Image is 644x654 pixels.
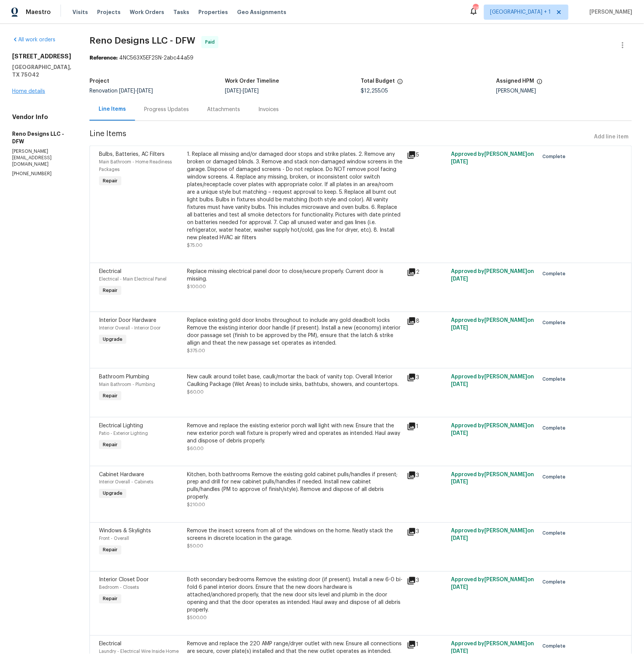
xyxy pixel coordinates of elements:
span: - [119,88,153,94]
span: Approved by [PERSON_NAME] on [451,472,534,485]
span: Repair [100,595,121,603]
div: 3 [407,576,446,585]
span: [DATE] [451,276,468,282]
span: $12,255.05 [361,88,388,94]
span: $500.00 [187,616,207,620]
div: Both secondary bedrooms Remove the existing door (if present). Install a new 6-0 bi-fold 6 panel ... [187,576,402,614]
p: [PHONE_NUMBER] [12,171,71,177]
div: 1 [407,640,446,649]
span: The total cost of line items that have been proposed by Opendoor. This sum includes line items th... [397,78,403,88]
h4: Vendor Info [12,113,71,121]
div: [PERSON_NAME] [496,88,632,94]
span: Approved by [PERSON_NAME] on [451,577,534,590]
div: 3 [407,471,446,480]
div: New caulk around toilet base, caulk/mortar the back of vanity top. Overall Interior Caulking Pack... [187,373,402,388]
div: Kitchen, both bathrooms Remove the existing gold cabinet pulls/handles if present; prep and drill... [187,471,402,501]
h2: [STREET_ADDRESS] [12,53,71,60]
div: Replace missing electrical panel door to close/secure properly. Current door is missing. [187,268,402,283]
span: Properties [198,8,228,16]
span: [DATE] [451,480,468,485]
span: Line Items [90,130,591,144]
span: - [225,88,259,94]
span: Complete [543,270,569,278]
span: Tasks [173,9,189,15]
span: Complete [543,375,569,383]
span: Repair [100,546,121,554]
h5: Project [90,78,109,84]
span: Laundry - Electrical Wire Inside Home [99,649,179,654]
div: 2 [407,268,446,277]
div: Invoices [258,106,279,113]
span: Reno Designs LLC - DFW [90,36,195,45]
span: $60.00 [187,446,204,451]
span: [DATE] [451,536,468,541]
div: 1. Replace all missing and/or damaged door stops and strike plates. 2. Remove any broken or damag... [187,151,402,242]
span: Interior Overall - Cabinets [99,480,153,485]
span: $210.00 [187,503,205,507]
span: [GEOGRAPHIC_DATA] + 1 [490,8,551,16]
span: Front - Overall [99,536,129,541]
span: Complete [543,473,569,481]
span: [DATE] [243,88,259,94]
div: 3 [407,373,446,382]
span: Repair [100,392,121,400]
h5: Assigned HPM [496,78,534,84]
span: Main Bathroom - Plumbing [99,382,155,387]
div: 1 [407,422,446,431]
span: Bedroom - Closets [99,585,139,590]
div: 4NC563X5EF2SN-2abc44a59 [90,54,632,62]
span: Bulbs, Batteries, AC Filters [99,152,165,157]
span: [DATE] [451,382,468,387]
span: Repair [100,441,121,449]
h5: Total Budget [361,78,395,84]
div: Remove the insect screens from all of the windows on the home. Neatly stack the screens in discre... [187,527,402,543]
span: Approved by [PERSON_NAME] on [451,318,534,331]
span: Complete [543,424,569,432]
span: [PERSON_NAME] [587,8,633,16]
span: Complete [543,643,569,650]
span: [DATE] [451,431,468,436]
span: $60.00 [187,390,204,394]
span: Approved by [PERSON_NAME] on [451,423,534,436]
span: [DATE] [451,585,468,590]
div: Attachments [207,106,240,113]
span: Approved by [PERSON_NAME] on [451,152,534,165]
b: Reference: [90,55,118,61]
div: Line Items [99,105,126,113]
span: Windows & Skylights [99,529,151,534]
span: Electrical [99,269,121,274]
p: [PERSON_NAME][EMAIL_ADDRESS][DOMAIN_NAME] [12,148,71,168]
span: Approved by [PERSON_NAME] on [451,529,534,541]
span: [DATE] [119,88,135,94]
span: Interior Overall - Interior Door [99,326,160,330]
span: [DATE] [137,88,153,94]
span: $100.00 [187,284,206,289]
span: Electrical [99,641,121,647]
span: Visits [72,8,88,16]
span: $75.00 [187,243,203,248]
div: Remove and replace the existing exterior porch wall light with new. Ensure that the new exterior ... [187,422,402,445]
span: Bathroom Plumbing [99,374,149,380]
h5: [GEOGRAPHIC_DATA], TX 75042 [12,63,71,78]
span: Interior Closet Door [99,577,149,583]
div: 116 [473,5,478,12]
span: Paid [205,38,218,46]
span: Complete [543,319,569,326]
span: Projects [97,8,121,16]
span: Repair [100,287,121,294]
span: Interior Door Hardware [99,318,156,323]
h5: Work Order Timeline [225,78,280,84]
div: Replace existing gold door knobs throughout to include any gold deadbolt locks Remove the existin... [187,317,402,347]
span: Upgrade [100,336,126,343]
span: Cabinet Hardware [99,472,144,477]
span: Renovation [90,88,153,94]
div: 3 [407,527,446,536]
span: Geo Assignments [237,8,286,16]
span: Electrical Lighting [99,423,143,428]
span: Complete [543,579,569,586]
div: 5 [407,151,446,160]
span: Upgrade [100,490,126,497]
span: [DATE] [225,88,241,94]
a: All work orders [12,37,55,42]
span: Patio - Exterior Lighting [99,431,148,436]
